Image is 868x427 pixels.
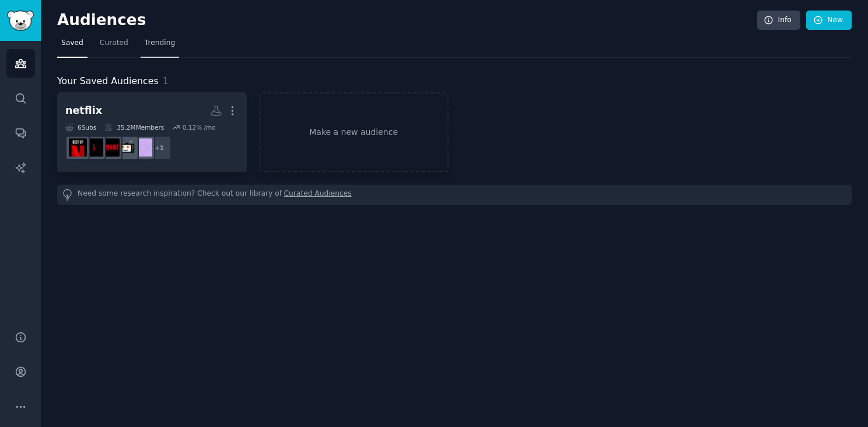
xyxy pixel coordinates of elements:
[118,138,136,157] img: television
[101,138,120,157] img: horror
[69,138,87,157] img: bestofnetflix
[57,185,852,205] div: Need some research inspiration? Check out our library of
[57,74,159,89] span: Your Saved Audiences
[284,189,352,201] a: Curated Audiences
[7,11,34,31] img: GummySearch logo
[61,38,83,48] span: Saved
[96,34,132,58] a: Curated
[163,75,169,86] span: 1
[85,138,103,157] img: netflix
[65,123,96,131] div: 6 Sub s
[104,123,164,131] div: 35.2M Members
[147,136,171,160] div: + 1
[57,34,87,58] a: Saved
[806,11,852,30] a: New
[141,34,179,58] a: Trending
[57,11,757,30] h2: Audiences
[65,103,102,118] div: netflix
[259,92,449,172] a: Make a new audience
[57,92,247,172] a: netflix6Subs35.2MMembers0.12% /mo+1BridgertonNetflixtelevisionhorrornetflixbestofnetflix
[100,38,128,48] span: Curated
[134,138,152,157] img: BridgertonNetflix
[757,11,800,30] a: Info
[145,38,175,48] span: Trending
[183,123,216,131] div: 0.12 % /mo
